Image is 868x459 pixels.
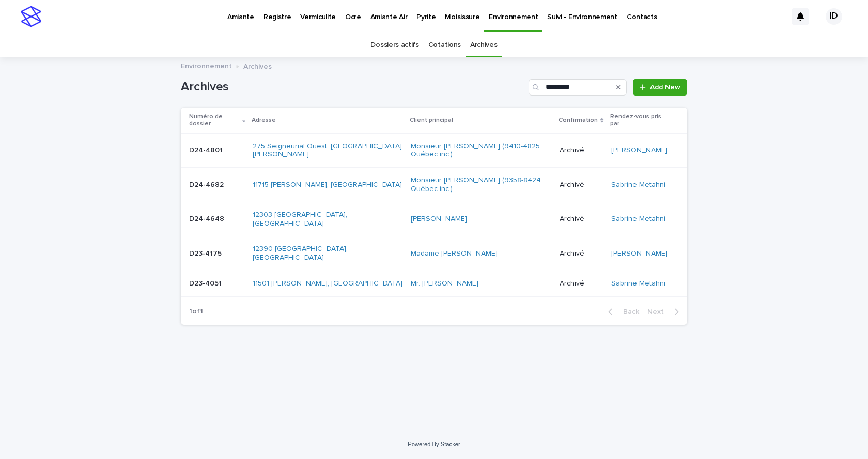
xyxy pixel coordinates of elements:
[470,33,498,57] a: Archives
[560,181,602,189] p: Archivé
[411,215,467,224] a: [PERSON_NAME]
[21,6,41,27] img: stacker-logo-s-only.png
[560,279,602,288] p: Archivé
[428,33,461,57] a: Cotations
[181,168,687,202] tr: D24-4682D24-4682 11715 [PERSON_NAME], [GEOGRAPHIC_DATA] Monsieur [PERSON_NAME] (9358-8424 Québec ...
[252,115,276,126] p: Adresse
[189,277,224,288] p: D23-4051
[181,133,687,168] tr: D24-4801D24-4801 275 Seigneurial Ouest, [GEOGRAPHIC_DATA][PERSON_NAME] Monsieur [PERSON_NAME] (94...
[611,279,665,288] a: Sabrine Metahni
[189,111,240,130] p: Numéro de dossier
[643,307,687,316] button: Next
[611,249,668,258] a: [PERSON_NAME]
[370,33,419,57] a: Dossiers actifs
[600,307,643,316] button: Back
[189,247,224,258] p: D23-4175
[411,279,478,288] a: Mr. [PERSON_NAME]
[181,202,687,236] tr: D24-4648D24-4648 12303 [GEOGRAPHIC_DATA], [GEOGRAPHIC_DATA] [PERSON_NAME] ArchivéSabrine Metahni
[560,249,602,258] p: Archivé
[610,111,671,130] p: Rendez-vous pris par
[560,215,602,224] p: Archivé
[826,8,842,25] div: ID
[189,179,226,189] p: D24-4682
[560,146,602,155] p: Archivé
[611,181,665,189] a: Sabrine Metahni
[411,142,551,160] a: Monsieur [PERSON_NAME] (9410-4825 Québec inc.)
[611,215,665,224] a: Sabrine Metahni
[253,211,402,228] a: 12303 [GEOGRAPHIC_DATA], [GEOGRAPHIC_DATA]
[189,213,226,224] p: D24-4648
[181,271,687,296] tr: D23-4051D23-4051 11501 [PERSON_NAME], [GEOGRAPHIC_DATA] Mr. [PERSON_NAME] ArchivéSabrine Metahni
[181,59,232,71] a: Environnement
[633,79,687,96] a: Add New
[617,308,639,315] span: Back
[408,441,460,447] a: Powered By Stacker
[411,249,498,258] a: Madame [PERSON_NAME]
[189,144,225,155] p: D24-4801
[611,146,668,155] a: [PERSON_NAME]
[181,80,524,94] h1: Archives
[529,79,627,96] input: Search
[650,84,680,91] span: Add New
[253,279,402,288] a: 11501 [PERSON_NAME], [GEOGRAPHIC_DATA]
[243,60,272,71] p: Archives
[410,115,453,126] p: Client principal
[559,115,598,126] p: Confirmation
[181,236,687,271] tr: D23-4175D23-4175 12390 [GEOGRAPHIC_DATA], [GEOGRAPHIC_DATA] Madame [PERSON_NAME] Archivé[PERSON_N...
[181,299,211,324] p: 1 of 1
[253,142,402,160] a: 275 Seigneurial Ouest, [GEOGRAPHIC_DATA][PERSON_NAME]
[411,176,551,194] a: Monsieur [PERSON_NAME] (9358-8424 Québec inc.)
[253,181,402,189] a: 11715 [PERSON_NAME], [GEOGRAPHIC_DATA]
[647,308,670,315] span: Next
[253,245,402,262] a: 12390 [GEOGRAPHIC_DATA], [GEOGRAPHIC_DATA]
